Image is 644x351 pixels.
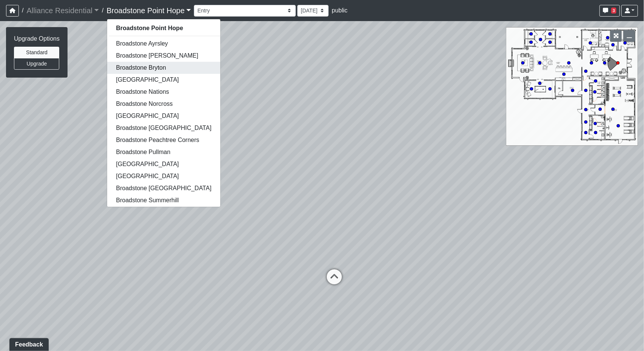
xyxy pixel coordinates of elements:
div: Broadstone Point Hope [107,19,221,207]
a: [GEOGRAPHIC_DATA] [107,110,221,122]
a: Broadstone [GEOGRAPHIC_DATA] [107,122,221,134]
a: [GEOGRAPHIC_DATA] [107,158,221,170]
a: [GEOGRAPHIC_DATA] [107,74,221,86]
button: 3 [599,5,620,17]
span: public [332,7,347,14]
a: [GEOGRAPHIC_DATA] [107,206,221,218]
a: Broadstone Nations [107,86,221,98]
a: Broadstone Peachtree Corners [107,134,221,146]
span: / [19,3,26,18]
a: Broadstone Norcross [107,98,221,110]
a: Broadstone Pullman [107,146,221,158]
a: Broadstone Summerhill [107,194,221,206]
a: Broadstone Point Hope [107,22,221,34]
a: Broadstone [PERSON_NAME] [107,50,221,62]
h6: Upgrade Options [14,35,60,42]
span: 3 [611,8,616,14]
a: Broadstone Point Hope [107,3,191,18]
button: Standard [14,47,59,58]
button: Upgrade [14,58,59,70]
a: Broadstone Ayrsley [107,38,221,50]
a: Broadstone Bryton [107,62,221,74]
a: Alliance Residential [26,3,99,18]
a: Broadstone [GEOGRAPHIC_DATA] [107,182,221,194]
strong: Broadstone Point Hope [116,25,183,31]
a: [GEOGRAPHIC_DATA] [107,170,221,182]
span: / [99,3,106,18]
iframe: Ybug feedback widget [6,336,50,351]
